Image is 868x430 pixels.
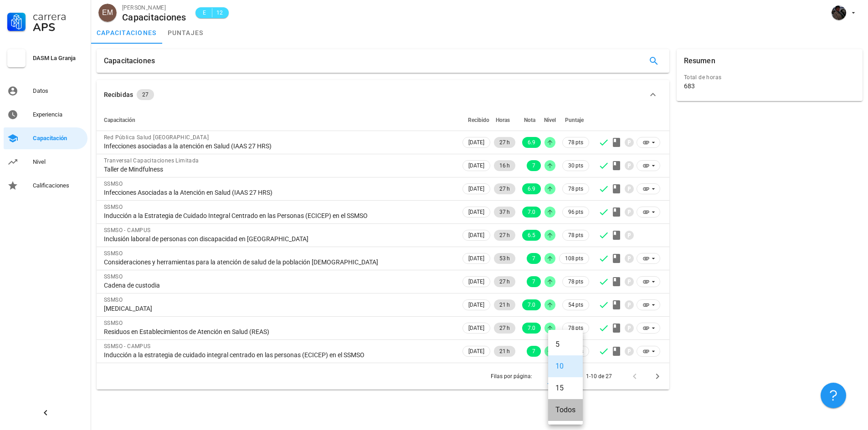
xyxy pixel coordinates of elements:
div: Infecciones Asociadas a la Atención en Salud (IAAS 27 HRS) [104,188,453,197]
th: Nota [517,109,543,131]
span: 53 h [499,253,510,264]
a: Experiencia [4,104,87,126]
div: 1-10 de 27 [586,372,612,380]
span: SSMSO [104,273,123,280]
span: Horas [496,117,510,123]
span: 6.9 [528,137,535,148]
a: Nivel [4,151,87,173]
div: Inducción a la Estrategia de Cuidado Integral Centrado en las Personas (ECICEP) en el SSMSO [104,212,453,220]
span: [DATE] [468,207,484,217]
span: 27 h [499,323,510,334]
div: [PERSON_NAME] [122,3,186,12]
div: Taller de Mindfulness [104,165,453,173]
span: SSMSO [104,250,123,257]
span: 96 pts [568,207,583,217]
span: 108 pts [565,254,583,263]
a: Capacitación [4,127,87,149]
span: 27 [142,89,149,100]
span: [DATE] [468,346,484,356]
div: Residuos en Establecimientos de Atención en Salud (REAS) [104,328,453,336]
span: [DATE] [468,161,484,171]
div: Experiencia [33,111,84,118]
div: Calificaciones [33,182,84,189]
span: 78 pts [568,184,583,193]
span: E [201,8,208,17]
div: 10 [555,362,575,370]
div: Datos [33,87,84,95]
button: Recibidas 27 [97,80,669,109]
span: 12 [216,8,223,17]
span: 27 h [499,276,510,287]
span: Nivel [544,117,556,123]
div: Recibidas [104,90,133,100]
div: avatar [832,5,846,20]
span: 7 [532,276,535,287]
div: Inclusión laboral de personas con discapacidad en [GEOGRAPHIC_DATA] [104,235,453,243]
span: [DATE] [468,277,484,287]
span: Tranversal Capacitaciones Limitada [104,157,199,164]
span: 7 [532,160,535,171]
div: 10 [548,372,554,380]
span: 6.9 [528,183,535,194]
span: 7 [532,346,535,357]
div: Inducción a la estrategia de cuidado integral centrado en las personas (ECICEP) en el SSMSO [104,351,453,359]
span: [DATE] [468,253,484,263]
div: Capacitaciones [104,49,155,73]
span: 27 h [499,137,510,148]
div: Nivel [33,158,84,166]
span: SSMSO - CAMPUS [104,343,151,349]
span: 7.0 [528,207,535,218]
div: Infecciones asociadas a la atención en Salud (IAAS 27 HRS) [104,142,453,150]
a: capacitaciones [91,22,162,44]
span: 6.5 [528,230,535,241]
th: Puntaje [557,109,591,131]
span: SSMSO - CAMPUS [104,227,151,233]
button: Página siguiente [649,368,666,384]
a: puntajes [162,22,209,44]
span: [DATE] [468,323,484,333]
a: Datos [4,80,87,102]
span: SSMSO [104,204,123,210]
div: 683 [684,82,695,90]
div: Resumen [684,49,715,73]
span: 27 h [499,230,510,241]
div: Consideraciones y herramientas para la atención de salud de la población [DEMOGRAPHIC_DATA] [104,258,453,266]
div: 15 [555,384,575,392]
span: SSMSO [104,181,123,187]
div: [MEDICAL_DATA] [104,304,453,313]
th: Capacitación [97,109,461,131]
div: 5 [555,340,575,349]
div: Carrera [33,11,84,22]
span: EM [102,4,113,22]
span: 78 pts [568,324,583,333]
span: [DATE] [468,230,484,240]
span: 7.0 [528,323,535,334]
span: 37 h [499,207,510,218]
div: Filas por página: [491,363,569,390]
span: Capacitación [104,117,135,123]
span: Puntaje [565,117,584,123]
span: SSMSO [104,320,123,326]
div: Capacitaciones [122,12,186,22]
div: APS [33,22,84,33]
th: Recibido [461,109,492,131]
div: Total de horas [684,73,855,82]
span: 21 h [499,299,510,310]
th: Nivel [543,109,557,131]
span: 16 h [499,160,510,171]
a: Calificaciones [4,175,87,197]
span: 7.0 [528,299,535,310]
th: Horas [492,109,517,131]
div: avatar [98,4,117,22]
div: DASM La Granja [33,55,84,62]
span: [DATE] [468,184,484,194]
div: Capacitación [33,135,84,142]
span: SSMSO [104,297,123,303]
span: 7 [532,253,535,264]
div: Cadena de custodia [104,281,453,289]
span: [DATE] [468,300,484,310]
span: 30 pts [568,161,583,170]
span: 21 h [499,346,510,357]
div: Todos [555,405,575,414]
span: 54 pts [568,300,583,309]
